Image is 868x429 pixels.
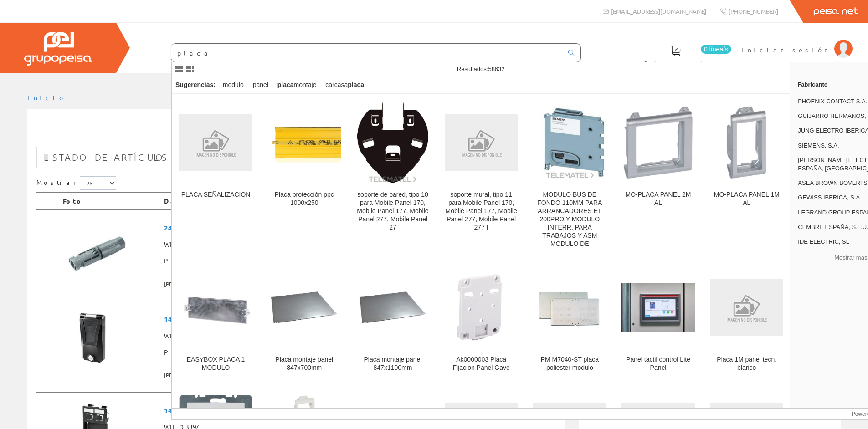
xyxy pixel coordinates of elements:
img: Placa montaje panel 847x700mm [267,271,341,344]
a: MO-PLACA PANEL 2M AL MO-PLACA PANEL 2M AL [614,94,702,259]
span: [PHONE_NUMBER] [729,7,778,15]
span: 1450540000 [164,311,552,327]
img: Placa protección ppc 1000x250 [267,122,341,164]
span: WEID6900 [164,236,552,253]
img: Placa montaje panel 847x1100mm [356,271,429,344]
a: Placa montaje panel 847x1100mm Placa montaje panel 847x1100mm [349,259,437,383]
div: carcasa [322,77,368,93]
span: [EMAIL_ADDRESS][DOMAIN_NAME] [611,7,706,15]
img: Grupo Peisa [24,32,92,66]
img: Foto artículo Placa c_tapa ie-fc-sfm-key (192x125.72903225806) [63,311,150,368]
div: Ak0000003 Placa Fijacion Panel Gave [445,356,518,372]
div: MODULO BUS DE FONDO 110MM PARA ARRANCADORES ET 200PRO Y MODULO INTERR. PARA TRABAJOS Y ASM MODULO DE [533,191,606,248]
a: PLACA SEÑALIZACIÓN PLACA SEÑALIZACIÓN [172,94,260,259]
img: MO-PLACA PANEL 2M AL [621,106,695,179]
div: soporte mural, tipo 11 para Mobile Panel 170, Mobile Panel 177, Mobile Panel 277, Mobile Panel 277 I [445,191,518,232]
div: Placa protección ppc 1000x250 [267,191,341,207]
span: WEID3401 [164,328,552,344]
div: montaje [274,77,320,93]
label: Mostrar [36,176,116,190]
img: soporte mural, tipo 11 para Mobile Panel 170, Mobile Panel 177, Mobile Panel 277, Mobile Panel 277 I [445,114,518,171]
img: MODULO BUS DE FONDO 110MM PARA ARRANCADORES ET 200PRO Y MODULO INTERR. PARA TRABAJOS Y ASM MODULO DE [533,106,606,179]
div: Placa montaje panel 847x1100mm [356,356,429,372]
a: Panel tactil control Lite Panel Panel tactil control Lite Panel [614,259,702,383]
img: soporte de pared, tipo 10 para Mobile Panel 170, Mobile Panel 177, Mobile Panel 277, Mobile Panel 27 [356,102,429,184]
a: MO-PLACA PANEL 1M AL MO-PLACA PANEL 1M AL [703,94,791,259]
div: PLACA SEÑALIZACIÓN [179,191,252,199]
a: PM M7040-ST placa poliester modulo PM M7040-ST placa poliester modulo [526,259,614,383]
span: Placa separadora APP-2 WEIDMULLER [164,253,552,269]
input: Buscar ... [171,44,563,62]
span: Iniciar sesión [741,45,830,54]
a: Placa 1M panel tecn. blanco Placa 1M panel tecn. blanco [703,259,791,383]
div: Panel tactil control Lite Panel [621,356,695,372]
div: Sugerencias: [172,79,217,92]
span: Placa c_tapa ie-fc-sfm-key [164,344,552,361]
img: Foto artículo Placa separadora APP-2 WEIDMULLER (150x150) [63,220,131,288]
div: Placa montaje panel 847x700mm [267,356,341,372]
div: MO-PLACA PANEL 2M AL [621,191,695,207]
span: [PERSON_NAME], S.A. [164,368,552,383]
a: Placa montaje panel 847x700mm Placa montaje panel 847x700mm [260,259,348,383]
span: 0 línea/s [701,45,731,54]
img: PM M7040-ST placa poliester modulo [533,271,606,344]
div: modulo [219,77,247,93]
a: soporte de pared, tipo 10 para Mobile Panel 170, Mobile Panel 177, Mobile Panel 277, Mobile Panel... [349,94,437,259]
div: EASYBOX PLACA 1 MODULO [179,356,252,372]
a: Inicio [27,93,66,102]
a: Ak0000003 Placa Fijacion Panel Gave Ak0000003 Placa Fijacion Panel Gave [437,259,525,383]
a: soporte mural, tipo 11 para Mobile Panel 170, Mobile Panel 177, Mobile Panel 277, Mobile Panel 27... [437,94,525,259]
a: Placa protección ppc 1000x250 Placa protección ppc 1000x250 [260,94,348,259]
a: MODULO BUS DE FONDO 110MM PARA ARRANCADORES ET 200PRO Y MODULO INTERR. PARA TRABAJOS Y ASM MODULO... [526,94,614,259]
div: PM M7040-ST placa poliester modulo [533,356,606,372]
strong: placa [348,81,364,88]
div: panel [249,77,272,93]
h1: placa [36,124,556,142]
img: EASYBOX PLACA 1 MODULO [179,271,252,344]
img: MO-PLACA PANEL 1M AL [710,106,783,179]
div: soporte de pared, tipo 10 para Mobile Panel 170, Mobile Panel 177, Mobile Panel 277, Mobile Panel 27 [356,191,429,232]
span: 58632 [488,66,504,72]
a: Iniciar sesión [741,38,853,46]
a: EASYBOX PLACA 1 MODULO EASYBOX PLACA 1 MODULO [172,259,260,383]
img: Ak0000003 Placa Fijacion Panel Gave [446,266,516,348]
img: Placa 1M panel tecn. blanco [710,279,783,336]
img: Panel tactil control Lite Panel [621,271,695,344]
th: Datos [160,193,556,210]
span: Resultados: [457,66,505,72]
span: 1450630000 [164,402,552,419]
span: [PERSON_NAME], S.A. [164,276,552,291]
span: Pedido actual [644,58,706,67]
span: 2489090000 [164,220,552,236]
a: Listado de artículos [36,147,175,168]
select: Mostrar [80,176,116,190]
img: PLACA SEÑALIZACIÓN [179,114,252,171]
strong: placa [277,81,294,88]
div: Placa 1M panel tecn. blanco [710,356,783,372]
div: MO-PLACA PANEL 1M AL [710,191,783,207]
th: Foto [59,193,160,210]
